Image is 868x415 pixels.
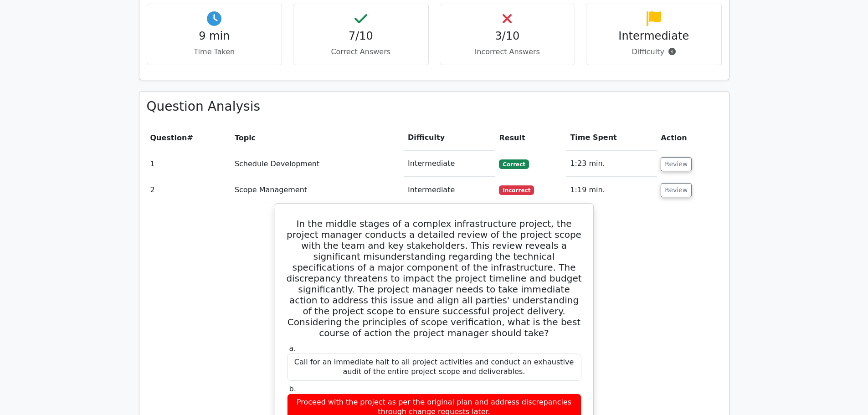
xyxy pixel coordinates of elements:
h4: 7/10 [301,30,421,43]
td: 1 [147,151,231,177]
td: 2 [147,177,231,203]
th: Time Spent [566,125,657,151]
td: Intermediate [404,177,495,203]
h3: Question Analysis [147,99,722,114]
span: Correct [499,159,529,169]
td: Scope Management [231,177,404,203]
span: Incorrect [499,185,534,195]
h4: 3/10 [447,30,568,43]
p: Incorrect Answers [447,46,568,57]
p: Time Taken [154,46,275,57]
th: Result [495,125,566,151]
h4: 9 min [154,30,275,43]
button: Review [661,157,692,171]
h4: Intermediate [594,30,714,43]
button: Review [661,183,692,197]
td: Schedule Development [231,151,404,177]
th: Topic [231,125,404,151]
td: Intermediate [404,151,495,177]
th: Difficulty [404,125,495,151]
span: b. [289,384,296,393]
th: # [147,125,231,151]
span: a. [289,344,296,353]
div: Call for an immediate halt to all project activities and conduct an exhaustive audit of the entir... [287,354,581,381]
p: Difficulty [594,46,714,57]
h5: In the middle stages of a complex infrastructure project, the project manager conducts a detailed... [286,218,582,338]
th: Action [657,125,721,151]
td: 1:19 min. [566,177,657,203]
p: Correct Answers [301,46,421,57]
td: 1:23 min. [566,151,657,177]
span: Question [150,133,187,142]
